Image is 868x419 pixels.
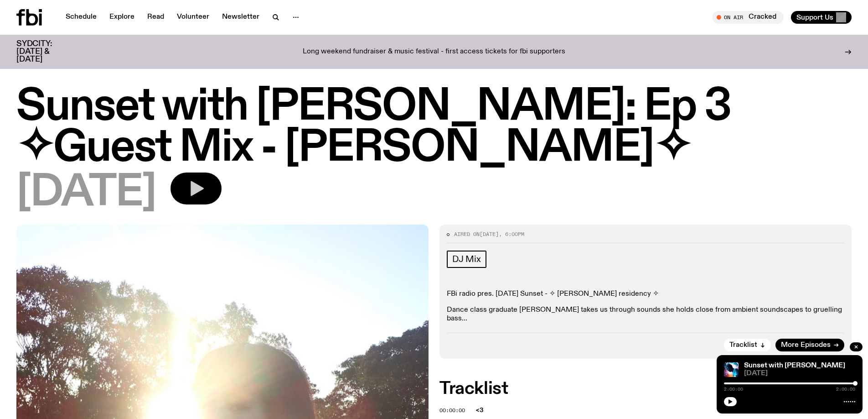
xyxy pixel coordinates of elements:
a: DJ Mix [447,251,486,268]
span: [DATE] [480,230,499,238]
p: Dance class graduate [PERSON_NAME] takes us through sounds she holds close from ambient soundscap... [447,306,844,323]
span: 2:00:00 [836,387,855,392]
button: Support Us [791,11,852,24]
span: 00:00:00 [439,407,465,414]
span: Support Us [796,13,833,21]
span: <3 [476,406,846,415]
span: DJ Mix [452,254,481,264]
span: 2:00:00 [724,387,743,392]
a: Schedule [60,11,102,24]
span: Aired on [454,230,480,238]
a: Volunteer [171,11,215,24]
a: More Episodes [775,339,844,351]
a: Sunset with [PERSON_NAME] [744,362,845,369]
span: [DATE] [744,370,855,377]
p: FBi radio pres. [DATE] Sunset - ✧ [PERSON_NAME] residency ✧ [447,290,844,299]
h1: Sunset with [PERSON_NAME]: Ep 3 ✧Guest Mix - [PERSON_NAME]✧ [16,87,852,169]
button: On AirCracked [712,11,784,24]
span: , 6:00pm [499,230,524,238]
a: Newsletter [217,11,265,24]
img: Simon Caldwell stands side on, looking downwards. He has headphones on. Behind him is a brightly ... [724,362,739,377]
button: 00:00:00 [439,408,465,413]
h3: SYDCITY: [DATE] & [DATE] [16,40,75,63]
a: Explore [104,11,140,24]
span: Tracklist [729,342,757,349]
h2: Tracklist [439,381,852,397]
p: Long weekend fundraiser & music festival - first access tickets for fbi supporters [303,48,565,56]
a: Read [142,11,170,24]
span: More Episodes [781,342,831,349]
button: Tracklist [724,339,771,351]
span: [DATE] [16,173,156,214]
